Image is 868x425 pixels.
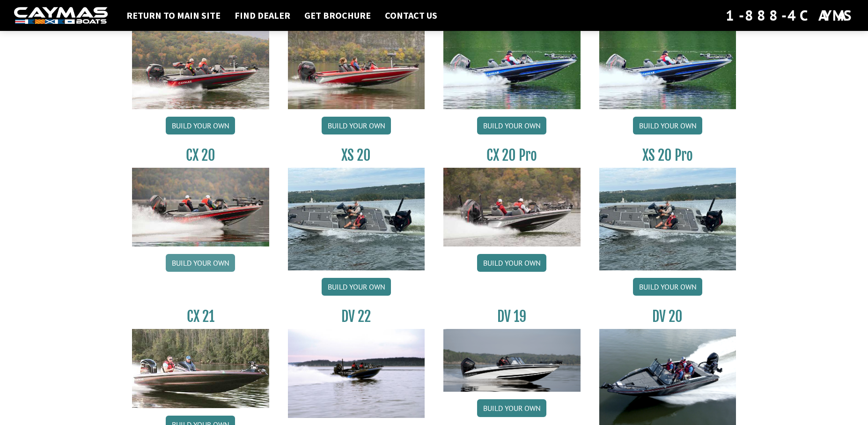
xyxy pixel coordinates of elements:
a: Build your own [166,254,235,272]
h3: CX 21 [132,308,269,325]
img: XS_20_resized.jpg [288,168,425,270]
img: CX19_thumbnail.jpg [443,30,581,109]
a: Build your own [166,117,235,134]
h3: XS 20 [288,147,425,164]
a: Contact Us [380,9,442,22]
a: Build your own [322,278,391,296]
a: Build your own [477,254,546,272]
a: Return to main site [122,9,225,22]
h3: DV 19 [443,308,581,325]
a: Build your own [633,278,702,296]
img: XS_20_resized.jpg [599,168,736,270]
img: DV22_original_motor_cropped_for_caymas_connect.jpg [288,329,425,418]
img: CX-20Pro_thumbnail.jpg [443,168,581,246]
h3: CX 20 [132,147,269,164]
img: dv-19-ban_from_website_for_caymas_connect.png [443,329,581,392]
h3: DV 22 [288,308,425,325]
img: CX-20_thumbnail.jpg [132,168,269,246]
img: CX21_thumb.jpg [132,329,269,408]
a: Build your own [322,117,391,134]
img: white-logo-c9c8dbefe5ff5ceceb0f0178aa75bf4bb51f6bca0971e226c86eb53dfe498488.png [14,7,108,24]
img: CX19_thumbnail.jpg [599,30,736,109]
img: CX-18S_thumbnail.jpg [132,30,269,109]
img: CX-18SS_thumbnail.jpg [288,30,425,109]
a: Build your own [477,399,546,417]
div: 1-888-4CAYMAS [726,5,854,26]
a: Build your own [633,117,702,134]
a: Get Brochure [300,9,375,22]
h3: CX 20 Pro [443,147,581,164]
h3: DV 20 [599,308,736,325]
a: Find Dealer [230,9,295,22]
a: Build your own [477,117,546,134]
h3: XS 20 Pro [599,147,736,164]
